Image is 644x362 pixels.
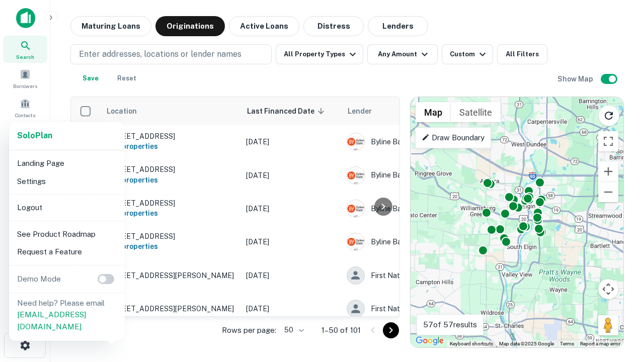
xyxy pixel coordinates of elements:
a: SoloPlan [17,130,52,142]
p: Need help? Please email [17,297,117,333]
p: Demo Mode [13,273,65,285]
li: Settings [13,172,121,191]
a: [EMAIL_ADDRESS][DOMAIN_NAME] [17,310,86,331]
li: Logout [13,199,121,217]
iframe: Chat Widget [594,282,644,330]
li: See Product Roadmap [13,225,121,243]
strong: Solo Plan [17,131,52,140]
li: Request a Feature [13,243,121,261]
li: Landing Page [13,154,121,172]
